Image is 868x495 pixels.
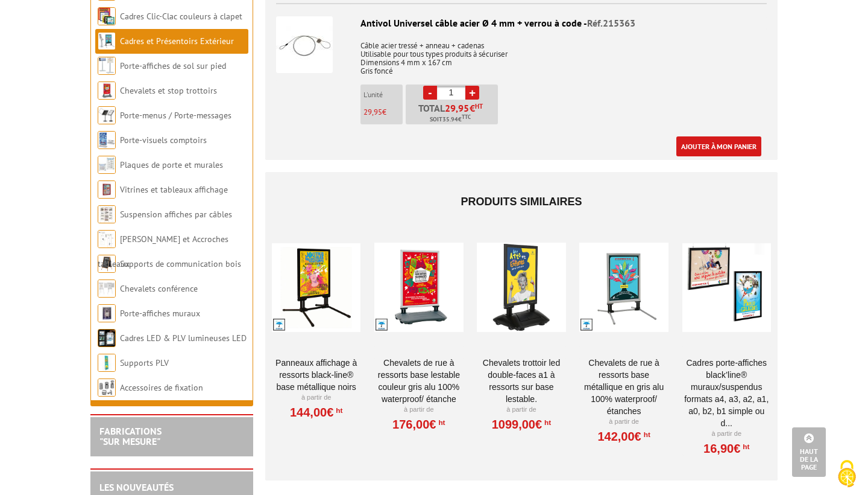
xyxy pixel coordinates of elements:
a: 1099,00€HT [492,421,552,428]
a: Accessoires de fixation [120,382,203,393]
a: LES NOUVEAUTÉS [99,481,174,493]
span: Produits similaires [461,196,582,208]
span: Soit € [430,115,471,124]
a: Porte-visuels comptoirs [120,135,207,145]
a: Vitrines et tableaux affichage [120,184,228,195]
a: Supports PLV [120,357,169,368]
a: Porte-affiches muraux [120,308,200,319]
img: Porte-menus / Porte-messages [98,106,116,124]
sup: HT [641,430,650,439]
img: Vitrines et tableaux affichage [98,180,116,199]
img: Cadres LED & PLV lumineuses LED [98,329,116,347]
a: Haut de la page [792,427,826,477]
img: Supports PLV [98,354,116,372]
p: À partir de [272,393,360,403]
a: Ajouter à mon panier [676,136,761,156]
a: 16,90€HT [703,445,749,452]
img: Antivol Universel câble acier Ø 4 mm + verrou à code [276,16,333,73]
img: Cadres Clic-Clac couleurs à clapet [98,7,116,25]
p: Total [409,103,498,124]
a: Cadres et Présentoirs Extérieur [120,36,234,46]
a: [PERSON_NAME] et Accroches tableaux [98,234,228,269]
img: Cimaises et Accroches tableaux [98,230,116,248]
span: Réf.215363 [587,17,635,29]
img: Chevalets conférence [98,279,116,298]
a: Plaques de porte et murales [120,159,223,170]
sup: HT [333,406,342,415]
img: Porte-affiches muraux [98,304,116,322]
img: Chevalets et stop trottoirs [98,81,116,100]
img: Cookies (fenêtre modale) [832,459,862,489]
p: À partir de [579,417,668,427]
a: Porte-affiches de sol sur pied [120,60,226,71]
a: Suspension affiches par câbles [120,209,232,220]
a: - [423,86,437,100]
a: Supports de communication bois [120,258,241,269]
a: 144,00€HT [290,409,342,416]
a: Chevalets conférence [120,283,198,294]
a: + [465,86,479,100]
sup: TTC [462,113,471,120]
a: Cadres Clic-Clac couleurs à clapet [120,11,242,22]
a: Cadres LED & PLV lumineuses LED [120,333,247,343]
span: € [445,103,483,113]
sup: HT [436,418,445,427]
p: € [363,108,403,117]
div: Antivol Universel câble acier Ø 4 mm + verrou à code - [276,16,767,30]
img: Cadres et Présentoirs Extérieur [98,32,116,50]
a: Chevalets et stop trottoirs [120,85,217,96]
img: Accessoires de fixation [98,378,116,397]
p: À partir de [374,405,463,415]
a: 142,00€HT [597,433,650,440]
p: Câble acier tressé + anneau + cadenas Utilisable pour tous types produits à sécuriser Dimensions ... [276,33,767,75]
a: Porte-menus / Porte-messages [120,110,231,121]
sup: HT [475,102,483,110]
img: Porte-visuels comptoirs [98,131,116,149]
span: 29,95 [363,107,382,117]
span: 29,95 [445,103,470,113]
span: 35.94 [442,115,458,124]
a: Cadres porte-affiches Black’Line® muraux/suspendus Formats A4, A3, A2, A1, A0, B2, B1 simple ou d... [682,357,771,429]
img: Plaques de porte et murales [98,156,116,174]
a: Chevalets de rue à ressorts base métallique en Gris Alu 100% WATERPROOF/ Étanches [579,357,668,417]
p: À partir de [477,405,565,415]
button: Cookies (fenêtre modale) [826,454,868,495]
img: Porte-affiches de sol sur pied [98,57,116,75]
a: Chevalets Trottoir LED double-faces A1 à ressorts sur base lestable. [477,357,565,405]
sup: HT [542,418,551,427]
p: L'unité [363,91,403,99]
sup: HT [740,442,749,451]
a: FABRICATIONS"Sur Mesure" [99,425,162,448]
a: Panneaux affichage à ressorts Black-Line® base métallique Noirs [272,357,360,393]
img: Suspension affiches par câbles [98,205,116,223]
a: Chevalets de rue à ressorts base lestable couleur Gris Alu 100% waterproof/ étanche [374,357,463,405]
a: 176,00€HT [392,421,445,428]
p: À partir de [682,429,771,439]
